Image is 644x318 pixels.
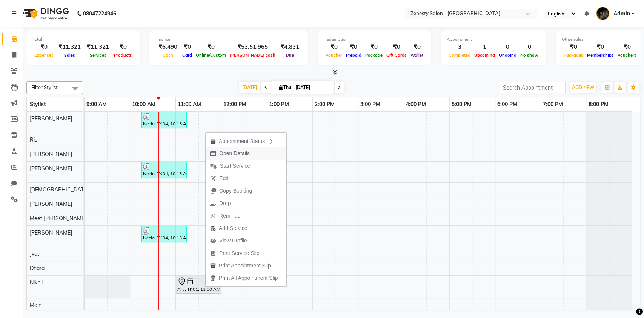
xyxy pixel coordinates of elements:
span: Upcoming [472,52,497,58]
div: Neela, TK04, 10:15 AM-10:15 AM, VEGAN PROTEIN TREATMENT [142,163,186,177]
span: Print Service Slip [219,249,260,257]
span: Nikhil [30,279,43,286]
span: Reminder [219,212,242,220]
span: Vouchers [616,52,638,58]
div: ₹0 [180,43,194,51]
div: ₹0 [112,43,134,51]
div: ₹4,831 [277,43,302,51]
img: logo [19,3,71,24]
button: ADD NEW [570,82,596,93]
span: [PERSON_NAME] [30,151,72,157]
span: Online/Custom [194,52,228,58]
div: Neela, TK04, 10:15 AM-10:15 AM, VEGAN PROTEIN TREATMENT [142,113,186,127]
span: Start Service [220,162,250,170]
span: Thu [277,85,293,90]
span: [PERSON_NAME] [30,165,72,172]
div: ₹0 [363,43,384,51]
div: ₹11,321 [55,43,84,51]
span: Due [284,52,296,58]
div: ₹0 [384,43,409,51]
div: ₹11,321 [84,43,112,51]
div: 0 [518,43,540,51]
div: Finance [155,36,302,43]
span: Moin [30,302,41,309]
span: Rishi [30,136,41,143]
div: ₹0 [562,43,585,51]
div: ₹6,490 [155,43,180,51]
span: Services [88,52,108,58]
input: 2025-09-04 [293,82,331,93]
span: View Profile [219,237,247,245]
span: Admin [613,10,630,18]
span: Print Appointment Slip [219,262,271,270]
span: Sales [62,52,77,58]
div: Neela, TK04, 10:15 AM-10:15 AM, VEGAN PROTEIN TREATMENT [142,227,186,241]
div: ₹53,51,965 [228,43,277,51]
span: Open Details [219,150,250,157]
span: [DEMOGRAPHIC_DATA] [30,186,89,193]
span: Package [363,52,384,58]
div: Appointment Status [206,134,286,147]
span: Print All Appointment Slip [219,274,278,282]
div: ₹0 [585,43,616,51]
div: Total [32,36,134,43]
span: Card [180,52,194,58]
span: [PERSON_NAME] [30,201,72,207]
span: Filter Stylist [31,84,58,90]
span: Copy Booking [219,187,252,195]
span: Meet [PERSON_NAME] [30,215,86,222]
span: Gift Cards [384,52,409,58]
span: Edit [219,174,228,182]
div: ₹0 [324,43,344,51]
img: add-service.png [210,225,216,231]
span: Prepaid [344,52,363,58]
span: Voucher [324,52,344,58]
span: Dhara [30,265,45,272]
span: Expenses [32,52,55,58]
a: 11:00 AM [176,99,203,110]
span: [DATE] [239,82,260,93]
span: ADD NEW [572,85,594,90]
div: 1 [472,43,497,51]
input: Search Appointment [500,82,566,93]
a: 3:00 PM [358,99,382,110]
span: Ongoing [497,52,518,58]
span: Wallet [409,52,425,58]
div: 3 [447,43,472,51]
span: Packages [562,52,585,58]
span: [PERSON_NAME] [30,115,72,122]
span: Products [112,52,134,58]
a: 8:00 PM [586,99,610,110]
span: [PERSON_NAME] cash [228,52,277,58]
a: 9:00 AM [85,99,109,110]
span: [PERSON_NAME] [30,229,72,236]
a: 2:00 PM [313,99,337,110]
div: 0 [497,43,518,51]
a: 7:00 PM [541,99,565,110]
span: Jyoti [30,250,40,257]
span: Cash [161,52,175,58]
a: 6:00 PM [495,99,519,110]
img: printall.png [210,275,216,281]
span: Completed [447,52,472,58]
img: printapt.png [210,263,216,269]
span: Add Service [219,224,247,232]
span: Stylist [30,101,46,108]
span: Drop [219,199,231,207]
div: Arti, TK01, 11:00 AM-11:00 AM, HAIRCUT-CREATIVE DIRECTOR [177,277,220,293]
a: 1:00 PM [267,99,291,110]
div: ₹0 [194,43,228,51]
div: Redemption [324,36,425,43]
a: 12:00 PM [221,99,248,110]
div: Appointment [447,36,540,43]
b: 08047224946 [83,3,116,24]
div: ₹0 [32,43,55,51]
div: ₹0 [344,43,363,51]
div: ₹0 [409,43,425,51]
a: 5:00 PM [450,99,473,110]
div: ₹0 [616,43,638,51]
img: Admin [596,7,609,20]
span: No show [518,52,540,58]
img: apt_status.png [210,139,216,144]
span: Memberships [585,52,616,58]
